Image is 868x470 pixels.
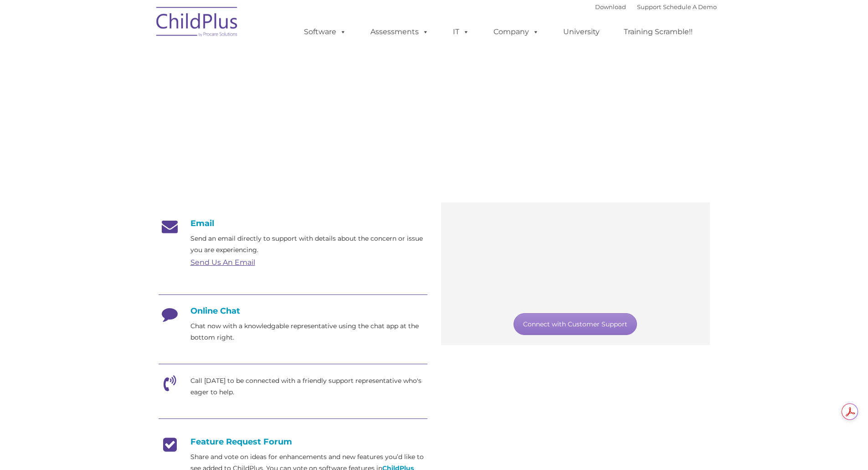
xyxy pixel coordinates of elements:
img: ChildPlus by Procare Solutions [152,0,243,46]
font: | [595,3,717,10]
a: Download [595,3,626,10]
a: Support [637,3,661,10]
a: Schedule A Demo [663,3,717,10]
a: Assessments [361,23,438,41]
a: Company [484,23,548,41]
a: Software [295,23,355,41]
a: Training Scramble!! [615,23,702,41]
a: IT [444,23,478,41]
a: University [554,23,609,41]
